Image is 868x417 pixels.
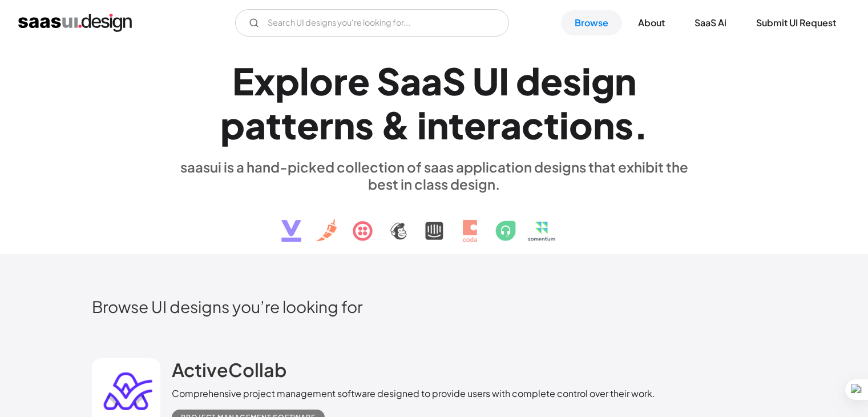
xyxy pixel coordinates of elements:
a: ActiveCollab [172,358,286,387]
div: t [281,103,297,147]
div: c [522,103,544,147]
div: t [266,103,281,147]
input: Search UI designs you're looking for... [235,9,509,37]
div: e [464,103,486,147]
img: text, icon, saas logo [261,193,607,252]
div: n [593,103,615,147]
div: d [516,59,540,103]
div: S [377,59,400,103]
div: s [563,59,582,103]
a: SaaS Ai [681,10,740,35]
div: g [591,59,615,103]
div: r [333,59,348,103]
div: x [254,59,275,103]
div: Comprehensive project management software designed to provide users with complete control over th... [172,387,655,400]
div: e [348,59,370,103]
div: e [297,103,319,147]
div: n [333,103,355,147]
a: Browse [561,10,622,35]
a: About [624,10,679,35]
div: saasui is a hand-picked collection of saas application designs that exhibit the best in class des... [172,158,697,193]
div: a [245,103,266,147]
div: t [544,103,559,147]
h2: ActiveCollab [172,358,286,381]
a: home [18,14,132,32]
div: E [232,59,254,103]
div: n [427,103,449,147]
a: Submit UI Request [742,10,850,35]
div: s [615,103,633,147]
div: t [449,103,464,147]
div: s [355,103,374,147]
div: . [633,103,648,147]
div: n [615,59,636,103]
h2: Browse UI designs you’re looking for [92,296,777,316]
div: i [582,59,591,103]
div: r [319,103,333,147]
h1: Explore SaaS UI design patterns & interactions. [172,59,697,147]
div: a [400,59,421,103]
div: a [500,103,522,147]
div: U [473,59,499,103]
div: a [421,59,442,103]
div: p [275,59,300,103]
div: i [417,103,427,147]
div: e [540,59,563,103]
form: Email Form [235,9,509,37]
div: o [309,59,333,103]
div: S [442,59,466,103]
div: r [486,103,500,147]
div: p [220,103,245,147]
div: i [559,103,569,147]
div: o [569,103,593,147]
div: l [300,59,309,103]
div: I [499,59,509,103]
div: & [381,103,410,147]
